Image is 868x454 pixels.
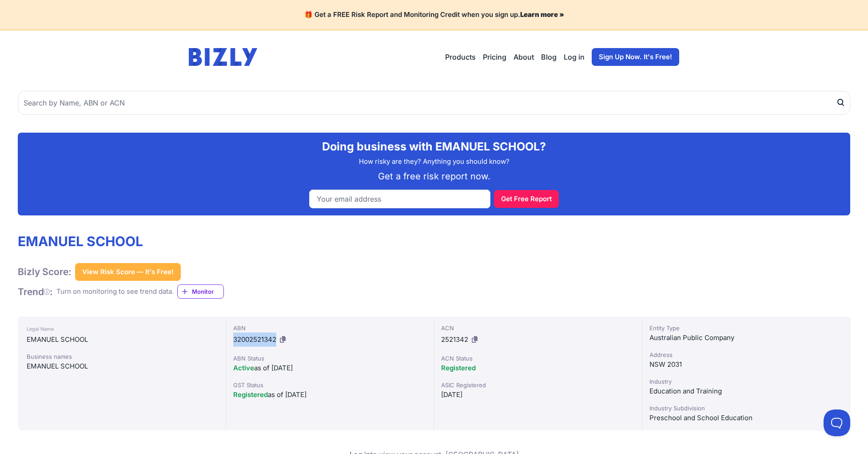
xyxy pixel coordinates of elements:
input: Search by Name, ABN or ACN [18,91,850,115]
div: EMANUEL SCHOOL [27,361,217,372]
div: Business names [27,352,217,361]
a: Sign Up Now. It's Free! [592,48,679,66]
a: Learn more » [520,10,564,19]
div: Entity Type [649,324,843,332]
input: Your email address [309,190,490,208]
div: Industry Subdivision [649,404,843,413]
div: Preschool and School Education [649,413,843,423]
div: Australian Public Company [649,332,843,343]
span: 2521342 [441,335,468,344]
div: [DATE] [441,389,635,400]
button: Get Free Report [494,190,559,208]
div: Address [649,350,843,359]
a: Pricing [483,52,506,62]
div: ACN [441,324,635,332]
h4: 🎁 Get a FREE Risk Report and Monitoring Credit when you sign up. [11,11,857,19]
h1: EMANUEL SCHOOL [18,233,224,249]
span: 32002521342 [233,335,276,344]
h2: Doing business with EMANUEL SCHOOL? [25,140,843,153]
div: ABN Status [233,354,427,363]
h1: Trend : [18,286,53,298]
a: Log in [564,52,585,62]
div: as of [DATE] [233,363,427,373]
div: ASIC Registered [441,381,635,389]
button: View Risk Score — It's Free! [75,263,181,281]
div: NSW 2031 [649,359,843,370]
a: Blog [541,52,557,62]
p: Get a free risk report now. [25,170,843,182]
a: About [514,52,534,62]
a: Monitor [177,284,224,299]
div: ACN Status [441,354,635,363]
button: Products [445,52,476,62]
div: ABN [233,324,427,332]
div: Education and Training [649,386,843,397]
div: EMANUEL SCHOOL [27,334,217,345]
div: Industry [649,377,843,386]
iframe: Toggle Customer Support [824,409,850,436]
span: Registered [441,364,476,372]
div: GST Status [233,381,427,389]
h1: Bizly Score: [18,266,72,278]
div: Legal Name [27,324,217,334]
span: Monitor [192,287,223,296]
p: How risky are they? Anything you should know? [25,157,843,167]
span: Registered [233,390,268,399]
div: as of [DATE] [233,389,427,400]
div: Turn on monitoring to see trend data. [56,287,174,297]
span: Active [233,364,254,372]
